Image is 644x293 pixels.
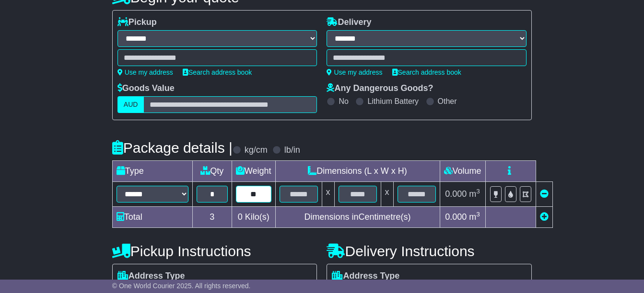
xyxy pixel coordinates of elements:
label: Goods Value [117,83,175,94]
td: Type [112,161,192,182]
a: Search address book [392,68,461,76]
h4: Delivery Instructions [327,243,532,259]
span: m [469,189,480,199]
span: 0.000 [445,212,467,222]
span: 0 [238,212,243,222]
a: Use my address [117,68,173,76]
sup: 3 [476,211,480,218]
sup: 3 [476,188,480,195]
label: Other [438,97,457,106]
td: Dimensions in Centimetre(s) [275,207,440,228]
a: Use my address [327,68,382,76]
span: © One World Courier 2025. All rights reserved. [112,282,251,290]
label: Lithium Battery [367,97,419,106]
a: Search address book [183,68,252,76]
a: Remove this item [540,189,549,199]
label: AUD [117,96,144,113]
label: Address Type [117,271,185,282]
a: Add new item [540,212,549,222]
h4: Pickup Instructions [112,243,317,259]
td: Kilo(s) [232,207,275,228]
td: x [322,182,334,207]
label: kg/cm [245,145,268,156]
span: m [469,212,480,222]
td: Qty [192,161,232,182]
label: Any Dangerous Goods? [327,83,433,94]
h4: Package details | [112,140,233,156]
label: Delivery [327,17,371,28]
span: 0.000 [445,189,467,199]
label: Pickup [117,17,157,28]
label: lb/in [284,145,300,156]
td: Weight [232,161,275,182]
td: Dimensions (L x W x H) [275,161,440,182]
label: Address Type [332,271,399,282]
td: Total [112,207,192,228]
td: x [381,182,393,207]
td: 3 [192,207,232,228]
td: Volume [440,161,485,182]
label: No [339,97,348,106]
